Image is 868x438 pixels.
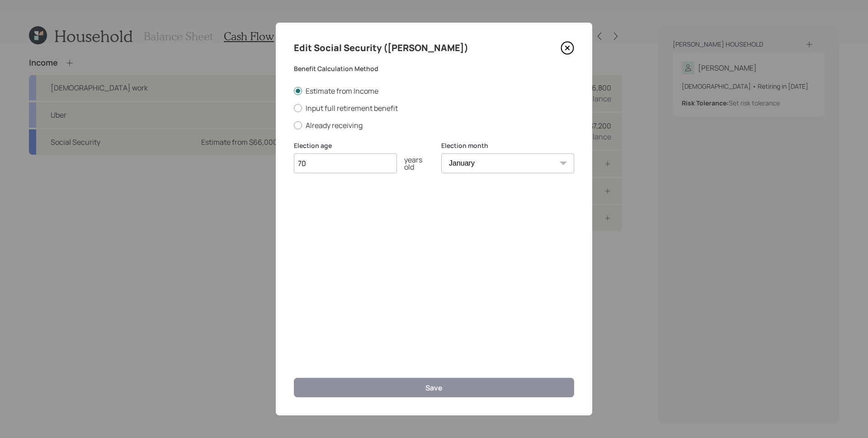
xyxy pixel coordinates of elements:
[294,64,574,73] label: Benefit Calculation Method
[294,103,574,113] label: Input full retirement benefit
[425,383,443,393] div: Save
[294,120,574,130] label: Already receiving
[294,378,574,397] button: Save
[441,141,574,150] label: Election month
[294,41,468,55] h4: Edit Social Security ([PERSON_NAME])
[294,141,427,150] label: Election age
[294,86,574,96] label: Estimate from Income
[397,156,427,171] div: years old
